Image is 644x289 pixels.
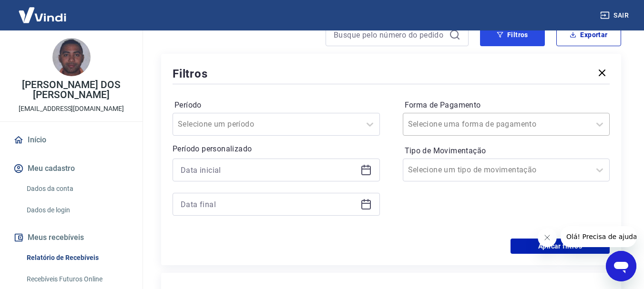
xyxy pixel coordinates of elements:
[23,248,131,268] a: Relatório de Recebíveis
[606,251,636,281] iframe: Botão para abrir a janela de mensagens
[8,80,135,100] p: [PERSON_NAME] DOS [PERSON_NAME]
[405,100,608,111] label: Forma de Pagamento
[11,0,73,30] img: Vindi
[511,239,610,254] button: Aplicar filtros
[173,143,380,155] p: Período personalizado
[23,179,131,199] a: Dados da conta
[23,269,131,289] a: Recebíveis Futuros Online
[19,104,124,114] p: [EMAIL_ADDRESS][DOMAIN_NAME]
[11,227,131,248] button: Meus recebíveis
[480,23,545,46] button: Filtros
[561,226,636,247] iframe: Mensagem da empresa
[181,197,357,211] input: Data final
[52,38,91,76] img: b364baf0-585a-4717-963f-4c6cdffdd737.jpeg
[11,130,131,150] a: Início
[538,228,557,247] iframe: Fechar mensagem
[556,23,621,46] button: Exportar
[334,28,445,42] input: Busque pelo número do pedido
[23,200,131,220] a: Dados de login
[598,7,633,24] button: Sair
[174,100,378,111] label: Período
[173,66,208,81] h5: Filtros
[181,163,357,177] input: Data inicial
[11,158,131,179] button: Meu cadastro
[405,145,608,157] label: Tipo de Movimentação
[6,7,80,14] span: Olá! Precisa de ajuda?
